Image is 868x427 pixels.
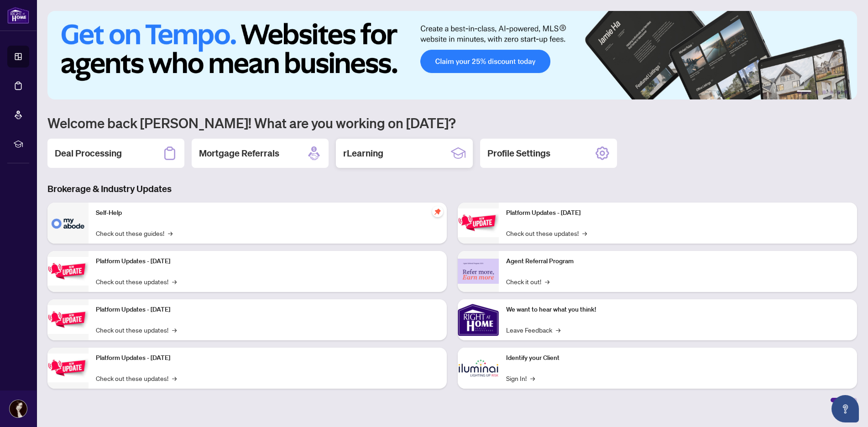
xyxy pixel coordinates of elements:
[172,373,177,383] span: →
[96,276,177,286] a: Check out these updates!→
[815,90,819,94] button: 2
[168,228,173,238] span: →
[199,147,279,160] h2: Mortgage Referrals
[831,395,859,422] button: Open asap
[530,373,535,383] span: →
[96,373,177,383] a: Check out these updates!→
[506,353,850,363] p: Identify your Client
[47,203,89,244] img: Self-Help
[96,256,439,266] p: Platform Updates - [DATE]
[96,208,439,218] p: Self-Help
[47,354,89,382] img: Platform Updates - July 8, 2025
[96,325,177,335] a: Check out these updates!→
[458,259,499,284] img: Agent Referral Program
[55,147,122,160] h2: Deal Processing
[47,257,89,286] img: Platform Updates - September 16, 2025
[96,305,439,315] p: Platform Updates - [DATE]
[458,299,499,340] img: We want to hear what you think!
[458,348,499,389] img: Identify your Client
[822,90,826,94] button: 3
[172,276,177,286] span: →
[844,90,848,94] button: 6
[432,206,443,217] span: pushpin
[506,373,535,383] a: Sign In!→
[47,11,857,99] img: Slide 0
[96,353,439,363] p: Platform Updates - [DATE]
[506,305,850,315] p: We want to hear what you think!
[47,114,857,131] h1: Welcome back [PERSON_NAME]! What are you working on [DATE]?
[556,325,560,335] span: →
[47,182,857,195] h3: Brokerage & Industry Updates
[343,147,383,160] h2: rLearning
[506,256,850,266] p: Agent Referral Program
[830,90,833,94] button: 4
[797,90,811,94] button: 1
[506,228,587,238] a: Check out these updates!→
[506,325,560,335] a: Leave Feedback→
[96,228,173,238] a: Check out these guides!→
[10,400,27,417] img: Profile Icon
[458,208,499,237] img: Platform Updates - June 23, 2025
[506,208,850,218] p: Platform Updates - [DATE]
[545,276,549,286] span: →
[172,325,177,335] span: →
[837,90,841,94] button: 5
[506,276,549,286] a: Check it out!→
[582,228,587,238] span: →
[7,7,29,24] img: logo
[487,147,550,160] h2: Profile Settings
[47,305,89,334] img: Platform Updates - July 21, 2025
